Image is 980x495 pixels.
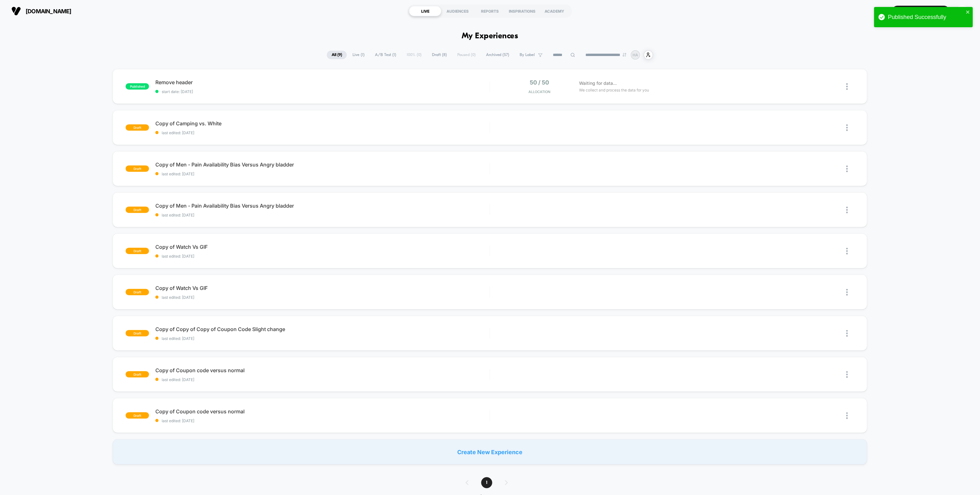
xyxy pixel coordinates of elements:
button: close [966,9,971,16]
div: Published Successfully [888,14,964,21]
div: REPORTS [474,6,506,16]
span: last edited: [DATE] [155,213,490,217]
img: close [846,207,848,213]
span: By Label [520,53,535,57]
span: All ( 9 ) [327,51,347,59]
span: draft [126,289,149,295]
span: Copy of Watch Vs GIF [155,285,490,291]
div: INSPIRATIONS [506,6,538,16]
span: Live ( 1 ) [348,51,369,59]
span: draft [126,124,149,131]
span: last edited: [DATE] [155,172,490,176]
img: close [846,412,848,419]
span: last edited: [DATE] [155,418,490,423]
span: draft [126,412,149,419]
span: published [126,83,149,90]
span: Allocation [528,90,550,94]
button: HA [954,5,971,18]
span: draft [126,371,149,378]
span: draft [126,166,149,172]
span: Copy of Coupon code versus normal [155,408,490,415]
span: Copy of Coupon code versus normal [155,367,490,373]
span: last edited: [DATE] [155,130,490,135]
div: ACADEMY [538,6,571,16]
span: draft [126,207,149,213]
div: AUDIENCES [441,6,474,16]
span: last edited: [DATE] [155,254,490,259]
span: Archived ( 57 ) [481,51,514,59]
div: HA [956,5,969,17]
span: [DOMAIN_NAME] [26,8,72,15]
img: close [846,166,848,172]
span: draft [126,248,149,254]
span: start date: [DATE] [155,89,490,94]
span: Copy of Camping vs. White [155,120,490,127]
img: close [846,83,848,90]
span: draft [126,330,149,336]
span: last edited: [DATE] [155,336,490,341]
img: close [846,371,848,378]
img: close [846,248,848,254]
span: last edited: [DATE] [155,377,490,382]
span: 50 / 50 [530,79,549,86]
img: end [623,53,627,57]
img: close [846,330,848,337]
span: Copy of Watch Vs GIF [155,244,490,250]
span: We collect and process the data for you [579,87,649,93]
img: close [846,124,848,131]
h1: My Experiences [462,32,518,41]
span: Waiting for data... [579,80,617,87]
p: HA [633,53,638,57]
img: close [846,289,848,296]
span: Copy of Copy of Copy of Coupon Code Slight change [155,326,490,332]
div: Create New Experience [113,439,867,465]
button: [DOMAIN_NAME] [9,6,73,16]
span: A/B Test ( 1 ) [370,51,401,59]
div: LIVE [409,6,441,16]
span: last edited: [DATE] [155,295,490,300]
span: Draft ( 8 ) [427,51,452,59]
span: Remove header [155,79,490,85]
img: Visually logo [11,6,21,16]
span: Copy of Men - Pain Availability Bias Versus Angry bladder [155,161,490,168]
span: Copy of Men - Pain Availability Bias Versus Angry bladder [155,203,490,209]
span: 1 [481,477,492,488]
